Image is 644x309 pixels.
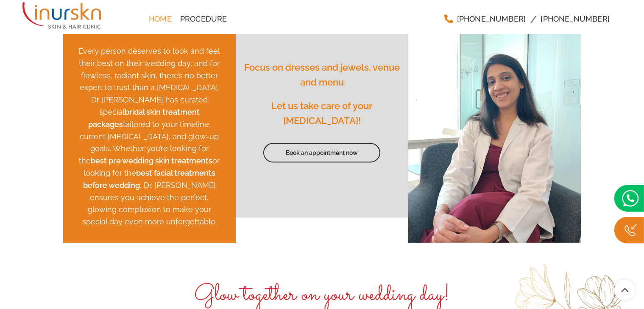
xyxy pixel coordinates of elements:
a: Home [145,11,176,28]
b: bridal skin treatment packages [88,108,200,129]
a: Procedure [176,11,231,28]
span: or looking for the [84,156,220,177]
span: Every person deserves to look and feel their best on their wedding day, and for flawless, radiant... [78,47,220,92]
span: tailored to your timeline, current [MEDICAL_DATA], and glow-up goals. Whether you’re looking for the [79,120,219,165]
span: [PHONE_NUMBER] [457,15,526,23]
span: Procedure [180,15,227,23]
span: Dr. [PERSON_NAME] has curated special [91,95,208,116]
a: [PHONE_NUMBER] [536,11,614,28]
img: Dr. Sejal [408,30,581,243]
span: Home [149,15,172,23]
a: [PHONE_NUMBER] [440,11,530,28]
a: Book an appointment now [263,143,380,163]
b: best facial treatments before wedding [83,168,215,190]
span: [PHONE_NUMBER] [541,15,610,23]
span: Focus on dresses and jewels, venue and menu [244,62,400,88]
span: Let us take care of your [MEDICAL_DATA]! [271,100,372,126]
span: , Dr. [PERSON_NAME] ensures you achieve the perfect, glowing complexion to make your special day ... [82,181,217,226]
a: Scroll To Top [614,279,636,301]
b: best pre wedding skin treatments [91,156,212,165]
